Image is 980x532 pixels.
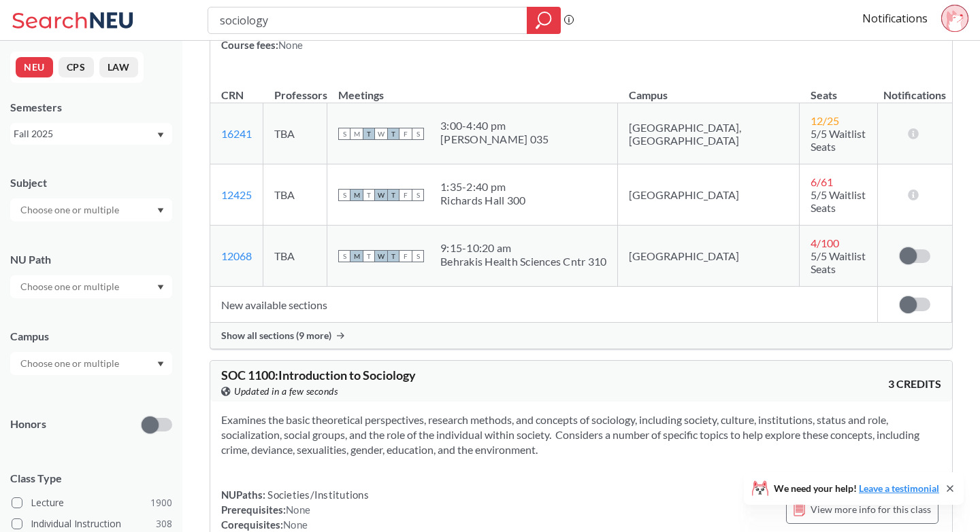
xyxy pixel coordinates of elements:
[412,250,424,262] span: S
[363,250,375,262] span: T
[263,226,327,287] td: TBA
[263,103,327,164] td: TBA
[10,352,172,375] div: Dropdown arrow
[350,128,363,140] span: M
[99,57,138,77] button: LAW
[157,361,164,367] svg: Dropdown arrow
[375,250,387,262] span: W
[811,114,839,127] span: 12 / 25
[14,355,128,372] input: Choose one or multiple
[440,132,549,146] div: [PERSON_NAME] 035
[618,103,800,164] td: [GEOGRAPHIC_DATA], [GEOGRAPHIC_DATA]
[440,180,525,194] div: 1:35 - 2:40 pm
[440,119,549,132] div: 3:00 - 4:40 pm
[10,123,172,145] div: Fall 2025Dropdown arrow
[774,484,939,493] span: We need your help!
[265,489,369,501] span: Societies/Institutions
[157,285,164,290] svg: Dropdown arrow
[399,189,412,201] span: F
[278,39,303,51] span: None
[221,412,941,457] section: Examines the basic theoretical perspectives, research methods, and concepts of sociology, includi...
[157,132,164,138] svg: Dropdown arrow
[618,74,800,103] th: Campus
[10,471,172,486] span: Class Type
[375,189,387,201] span: W
[16,57,53,77] button: NEU
[888,376,941,391] span: 3 CREDITS
[218,9,517,32] input: Class, professor, course number, "phrase"
[338,128,350,140] span: S
[221,127,252,140] a: 16241
[440,194,525,207] div: Richards Hall 300
[283,518,308,531] span: None
[338,189,350,201] span: S
[440,241,606,255] div: 9:15 - 10:20 am
[811,175,833,188] span: 6 / 61
[10,175,172,190] div: Subject
[14,202,128,218] input: Choose one or multiple
[14,126,156,141] div: Fall 2025
[618,164,800,226] td: [GEOGRAPHIC_DATA]
[618,226,800,287] td: [GEOGRAPHIC_DATA]
[157,208,164,213] svg: Dropdown arrow
[363,128,375,140] span: T
[263,164,327,226] td: TBA
[10,252,172,267] div: NU Path
[338,250,350,262] span: S
[811,236,839,249] span: 4 / 100
[399,250,412,262] span: F
[263,74,327,103] th: Professors
[811,249,866,275] span: 5/5 Waitlist Seats
[221,188,252,201] a: 12425
[156,516,172,531] span: 308
[387,128,399,140] span: T
[811,127,866,153] span: 5/5 Waitlist Seats
[234,384,338,399] span: Updated in a few seconds
[536,11,552,30] svg: magnifying glass
[878,74,952,103] th: Notifications
[14,279,128,295] input: Choose one or multiple
[210,323,952,349] div: Show all sections (9 more)
[399,128,412,140] span: F
[350,189,363,201] span: M
[363,189,375,201] span: T
[811,501,931,518] span: View more info for this class
[412,189,424,201] span: S
[527,7,561,34] div: magnifying glass
[440,255,606,268] div: Behrakis Health Sciences Cntr 310
[327,74,618,103] th: Meetings
[150,495,172,510] span: 1900
[12,494,172,512] label: Lecture
[221,249,252,262] a: 12068
[10,198,172,221] div: Dropdown arrow
[862,11,928,26] a: Notifications
[387,250,399,262] span: T
[859,482,939,494] a: Leave a testimonial
[221,368,416,383] span: SOC 1100 : Introduction to Sociology
[10,329,172,344] div: Campus
[221,330,331,342] span: Show all sections (9 more)
[10,275,172,298] div: Dropdown arrow
[811,188,866,214] span: 5/5 Waitlist Seats
[10,100,172,115] div: Semesters
[221,88,244,103] div: CRN
[10,416,46,432] p: Honors
[375,128,387,140] span: W
[350,250,363,262] span: M
[286,503,310,516] span: None
[210,287,878,323] td: New available sections
[412,128,424,140] span: S
[800,74,878,103] th: Seats
[59,57,94,77] button: CPS
[387,189,399,201] span: T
